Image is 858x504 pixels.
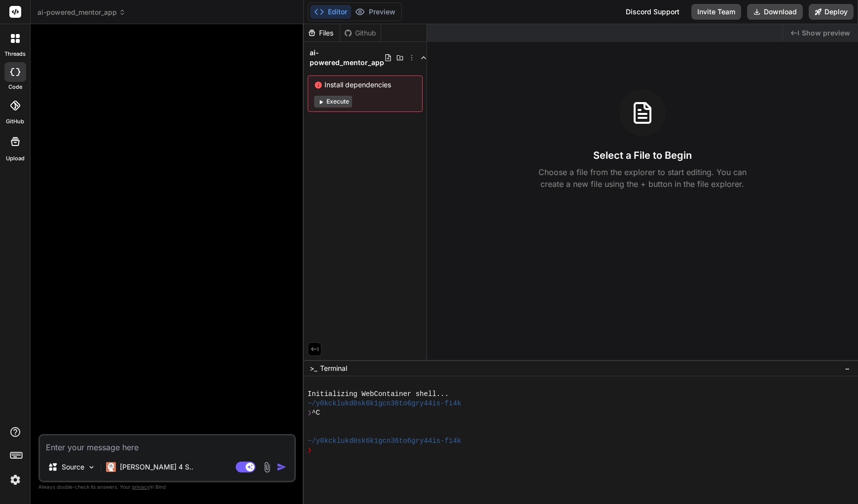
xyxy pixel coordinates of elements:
[310,5,351,19] button: Editor
[691,4,741,20] button: Invite Team
[620,4,685,20] div: Discord Support
[532,166,753,190] p: Choose a file from the explorer to start editing. You can create a new file using the + button in...
[308,446,312,455] span: ❯
[310,363,317,373] span: >_
[277,462,286,472] img: icon
[314,80,416,90] span: Install dependencies
[6,154,25,163] label: Upload
[37,7,126,17] span: ai-powered_mentor_app
[120,462,193,472] p: [PERSON_NAME] 4 S..
[802,28,850,38] span: Show preview
[310,48,384,68] span: ai-powered_mentor_app
[314,96,352,108] button: Execute
[340,28,381,38] div: Github
[809,4,854,20] button: Deploy
[62,462,84,472] p: Source
[4,50,26,58] label: threads
[308,408,312,418] span: ❯
[132,484,150,490] span: privacy
[845,363,850,373] span: −
[308,390,449,399] span: Initializing WebContainer shell...
[843,360,852,376] button: −
[87,463,96,471] img: Pick Models
[38,482,296,492] p: Always double-check its answers. Your in Bind
[7,471,24,488] img: settings
[312,408,320,418] span: ^C
[593,148,692,162] h3: Select a File to Begin
[351,5,399,19] button: Preview
[106,462,116,472] img: Claude 4 Sonnet
[308,399,462,408] span: ~/y0kcklukd0sk6k1gcn36to6gry44is-fi4k
[320,363,347,373] span: Terminal
[308,436,462,446] span: ~/y0kcklukd0sk6k1gcn36to6gry44is-fi4k
[6,117,24,126] label: GitHub
[747,4,803,20] button: Download
[304,28,340,38] div: Files
[261,462,273,473] img: attachment
[8,83,22,91] label: code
